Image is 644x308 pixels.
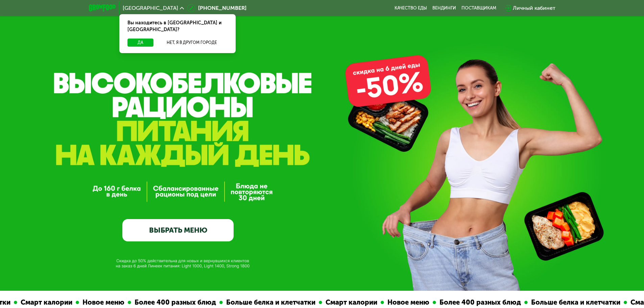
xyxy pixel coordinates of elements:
[75,297,123,308] div: Новое меню
[523,297,619,308] div: Больше белка и клетчатки
[156,39,228,47] button: Нет, я в другом городе
[432,297,520,308] div: Более 400 разных блюд
[218,297,314,308] div: Больше белка и клетчатки
[122,219,234,241] a: ВЫБРАТЬ МЕНЮ
[318,297,376,308] div: Смарт калории
[119,14,236,39] div: Вы находитесь в [GEOGRAPHIC_DATA] и [GEOGRAPHIC_DATA]?
[127,297,215,308] div: Более 400 разных блюд
[380,297,428,308] div: Новое меню
[513,4,555,12] div: Личный кабинет
[187,4,246,12] a: [PHONE_NUMBER]
[461,5,496,11] div: поставщикам
[123,5,178,11] span: [GEOGRAPHIC_DATA]
[395,5,427,11] a: Качество еды
[127,39,153,47] button: Да
[13,297,71,308] div: Смарт калории
[432,5,456,11] a: Вендинги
